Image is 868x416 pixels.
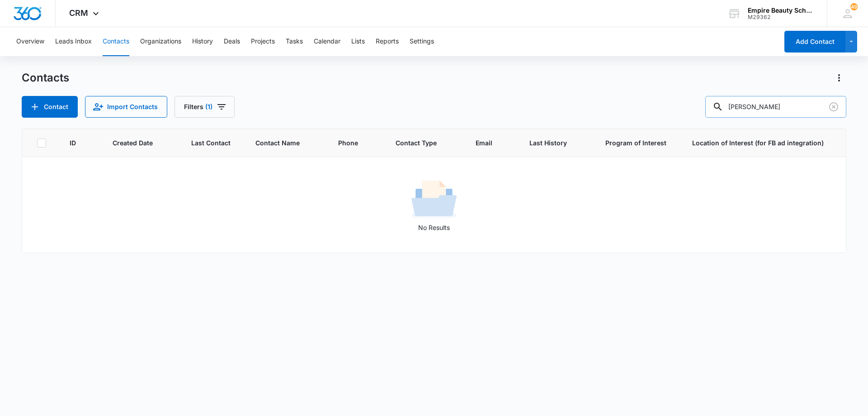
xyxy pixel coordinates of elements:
[410,27,434,56] button: Settings
[826,100,841,114] button: Clear
[286,27,303,56] button: Tasks
[140,27,181,56] button: Organizations
[314,27,340,56] button: Calendar
[23,223,845,232] p: No Results
[784,31,845,53] button: Add Contact
[832,71,846,85] button: Actions
[255,138,304,148] span: Contact Name
[748,14,814,20] div: account id
[411,177,457,223] img: No Results
[70,138,78,148] span: ID
[192,27,213,56] button: History
[705,96,846,118] input: Search Contacts
[748,7,814,14] div: account name
[376,27,399,56] button: Reports
[850,3,858,10] span: 49
[224,27,240,56] button: Deals
[351,27,365,56] button: Lists
[338,138,361,148] span: Phone
[191,138,234,148] span: Last Contact
[16,27,44,56] button: Overview
[529,138,571,148] span: Last History
[850,3,858,10] div: notifications count
[692,138,831,148] span: Location of Interest (for FB ad integration)
[396,138,440,148] span: Contact Type
[113,138,156,148] span: Created Date
[22,96,78,118] button: Add Contact
[205,104,212,110] span: (1)
[103,27,129,56] button: Contacts
[251,27,275,56] button: Projects
[175,96,235,118] button: Filters
[22,71,69,85] h1: Contacts
[69,8,88,18] span: CRM
[476,138,495,148] span: Email
[55,27,92,56] button: Leads Inbox
[605,138,670,148] span: Program of Interest
[85,96,167,118] button: Import Contacts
